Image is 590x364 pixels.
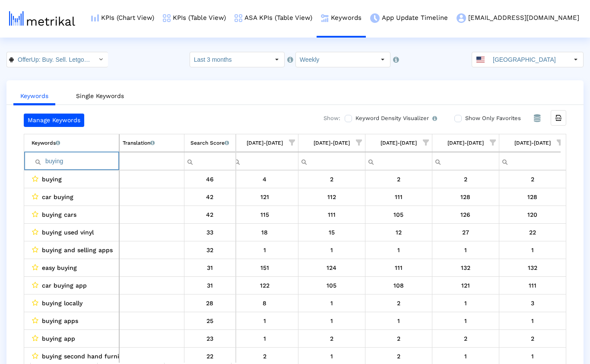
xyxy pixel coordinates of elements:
div: 9/13/25 [235,315,295,326]
div: 10/4/25 [435,209,496,220]
div: 23 [187,333,233,344]
div: 25 [187,315,233,326]
img: kpi-chart-menu-icon.png [91,14,99,22]
div: 31 [187,262,233,273]
div: 10/11/25 [502,298,563,309]
td: Column Search Score [184,134,236,152]
div: 9/27/25 [368,227,429,238]
span: buying apps [42,315,78,326]
span: car buying [42,191,73,203]
input: Filter cell [499,154,566,168]
span: Show filter options for column '09/14/25-09/20/25' [356,139,362,146]
td: Filter cell [231,152,298,170]
span: buying app [42,333,75,344]
td: Column 09/14/25-09/20/25 [298,134,365,152]
span: car buying app [42,280,87,291]
div: 32 [187,244,233,256]
div: [DATE]-[DATE] [514,137,551,149]
div: 9/20/25 [301,174,362,185]
td: Column 09/28/25-10/04/25 [432,134,499,152]
span: Show filter options for column '09/21/25-09/27/25' [423,139,429,146]
div: 9/27/25 [368,262,429,273]
div: Select [375,52,390,67]
div: 10/11/25 [502,209,563,220]
div: 9/27/25 [368,174,429,185]
td: Column 09/21/25-09/27/25 [365,134,432,152]
div: Keywords [32,137,60,149]
td: Column 09/07/25-09/13/25 [231,134,298,152]
span: easy buying [42,262,77,273]
td: Column 10/05/25-10/11/25 [499,134,566,152]
div: 9/13/25 [235,244,295,256]
div: 10/4/25 [435,280,496,291]
label: Keyword Density Visualizer [353,114,437,123]
div: 9/27/25 [368,244,429,256]
div: [DATE]-[DATE] [247,137,283,149]
div: 10/11/25 [502,244,563,256]
input: Filter cell [232,154,298,168]
img: metrical-logo-light.png [9,11,75,26]
div: Select [568,52,583,67]
div: 9/13/25 [235,209,295,220]
div: 9/20/25 [301,191,362,203]
div: 9/20/25 [301,262,362,273]
div: 10/11/25 [502,351,563,362]
span: buying locally [42,298,82,309]
img: my-account-menu-icon.png [457,13,466,23]
div: 9/20/25 [301,315,362,326]
div: 10/4/25 [435,315,496,326]
div: 9/20/25 [301,209,362,220]
td: Filter cell [119,152,184,170]
div: 9/13/25 [235,298,295,309]
div: 10/4/25 [435,191,496,203]
div: 9/27/25 [368,315,429,326]
img: kpi-table-menu-icon.png [163,14,171,22]
div: [DATE]-[DATE] [314,137,350,149]
div: 9/20/25 [301,298,362,309]
a: Single Keywords [69,88,131,104]
div: [DATE]-[DATE] [447,137,484,149]
div: 10/11/25 [502,227,563,238]
img: kpi-table-menu-icon.png [235,14,242,22]
div: 10/11/25 [502,174,563,185]
div: 9/20/25 [301,351,362,362]
label: Show Only Favorites [463,114,521,123]
td: Filter cell [432,152,499,170]
div: 10/11/25 [502,280,563,291]
td: Filter cell [365,152,432,170]
td: Filter cell [499,152,566,170]
div: [DATE]-[DATE] [381,137,417,149]
span: buying used vinyl [42,227,94,238]
div: 22 [187,351,233,362]
div: 10/4/25 [435,333,496,344]
span: buying second hand furniture [42,351,132,362]
div: Show: [315,114,340,127]
div: 9/27/25 [368,191,429,203]
td: Filter cell [298,152,365,170]
td: Column Keyword [24,134,119,152]
div: 10/11/25 [502,191,563,203]
div: 9/13/25 [235,227,295,238]
div: 10/4/25 [435,244,496,256]
div: 10/11/25 [502,333,563,344]
div: 9/20/25 [301,280,362,291]
span: buying [42,174,62,185]
input: Filter cell [298,154,365,168]
img: keywords.png [321,14,329,22]
div: 9/27/25 [368,333,429,344]
div: Export all data [551,110,566,126]
input: Filter cell [432,154,499,168]
div: Select [270,52,284,67]
div: 9/20/25 [301,227,362,238]
td: Column Translation [119,134,184,152]
div: 42 [187,191,233,203]
div: 10/11/25 [502,262,563,273]
input: Filter cell [120,154,184,168]
input: Filter cell [184,154,236,168]
a: Manage Keywords [24,114,84,127]
input: Filter cell [365,154,432,168]
div: 9/27/25 [368,280,429,291]
div: 9/13/25 [235,262,295,273]
div: 9/13/25 [235,280,295,291]
td: Filter cell [184,152,236,170]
